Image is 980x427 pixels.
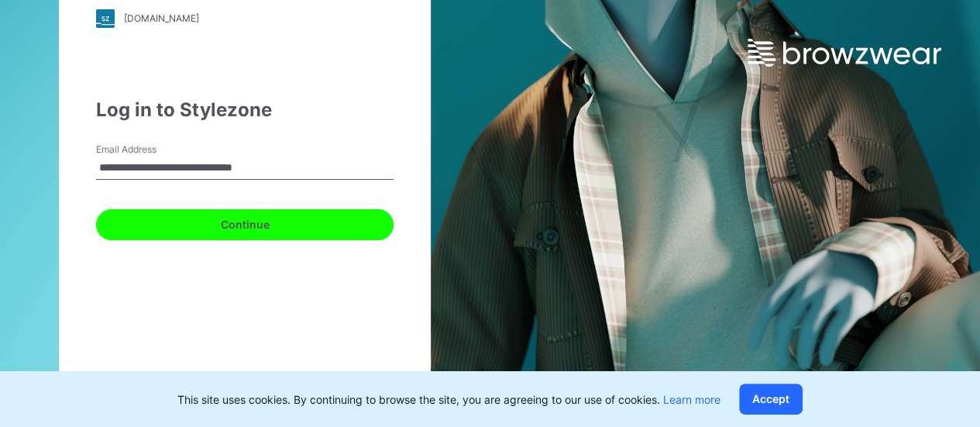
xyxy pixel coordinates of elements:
a: [DOMAIN_NAME] [96,9,394,28]
button: Continue [96,209,394,240]
img: stylezone-logo.562084cfcfab977791bfbf7441f1a819.svg [96,9,115,28]
img: browzwear-logo.e42bd6dac1945053ebaf764b6aa21510.svg [748,39,941,67]
a: Learn more [663,393,720,406]
label: Email Address [96,143,205,157]
p: This site uses cookies. By continuing to browse the site, you are agreeing to our use of cookies. [177,391,720,408]
button: Accept [739,384,803,415]
div: Log in to Stylezone [96,96,394,124]
div: [DOMAIN_NAME] [124,12,199,24]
